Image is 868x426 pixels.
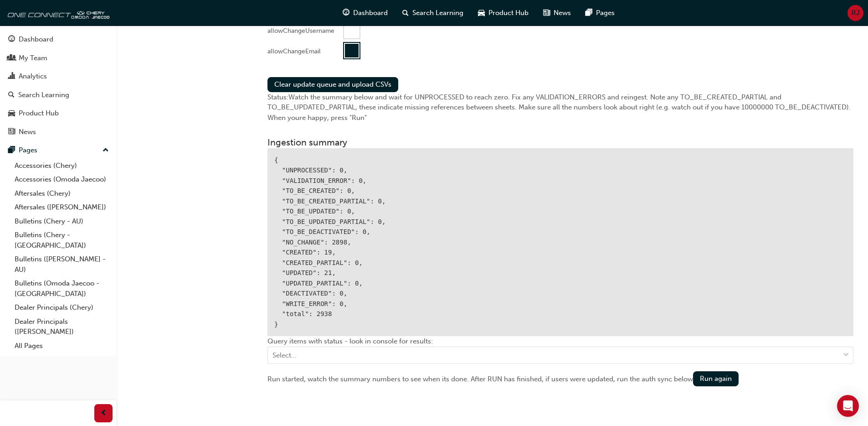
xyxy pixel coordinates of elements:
[8,128,15,136] span: news-icon
[4,31,113,48] a: Dashboard
[471,4,536,22] a: car-iconProduct Hub
[11,172,113,187] a: Accessories (Omoda Jaecoo)
[335,4,395,22] a: guage-iconDashboard
[19,127,36,137] div: News
[4,142,113,159] button: Pages
[11,159,113,173] a: Accessories (Chery)
[272,350,297,361] div: Select...
[578,4,622,22] a: pages-iconPages
[4,68,113,85] a: Analytics
[412,8,463,18] span: Search Learning
[4,87,113,104] a: Search Learning
[8,73,15,81] span: chart-icon
[11,214,113,229] a: Bulletins (Chery - AU)
[543,7,550,19] span: news-icon
[267,92,853,123] div: Status: Watch the summary below and wait for UNPROCESSED to reach zero. Fix any VALIDATION_ERRORS...
[353,8,388,18] span: Dashboard
[11,301,113,315] a: Dealer Principals (Chery)
[4,50,113,67] a: My Team
[8,91,15,99] span: search-icon
[11,276,113,301] a: Bulletins (Omoda Jaecoo - [GEOGRAPHIC_DATA])
[837,395,859,417] div: Open Intercom Messenger
[267,26,334,36] div: allowChangeUsername
[18,90,69,100] div: Search Learning
[395,4,471,22] a: search-iconSearch Learning
[8,109,15,118] span: car-icon
[5,4,109,22] img: oneconnect
[11,339,113,353] a: All Pages
[478,7,485,19] span: car-icon
[19,53,47,63] div: My Team
[536,4,578,22] a: news-iconNews
[11,228,113,252] a: Bulletins (Chery - [GEOGRAPHIC_DATA])
[19,71,47,82] div: Analytics
[19,34,53,45] div: Dashboard
[267,77,398,92] button: Clear update queue and upload CSVs
[19,108,59,119] div: Product Hub
[488,8,529,18] span: Product Hub
[267,137,853,148] h3: Ingestion summary
[554,8,571,18] span: News
[596,8,615,18] span: Pages
[4,29,113,142] button: DashboardMy TeamAnalyticsSearch LearningProduct HubNews
[343,7,349,19] span: guage-icon
[19,145,37,156] div: Pages
[847,5,863,21] button: RJ
[267,47,321,56] div: allowChangeEmail
[103,145,109,156] span: up-icon
[11,187,113,201] a: Aftersales (Chery)
[586,7,592,19] span: pages-icon
[267,336,853,371] div: Query items with status - look in console for results:
[267,371,853,386] div: Run started, watch the summary numbers to see when its done. After RUN has finished, if users wer...
[100,408,107,419] span: prev-icon
[8,146,15,155] span: pages-icon
[11,252,113,276] a: Bulletins ([PERSON_NAME] - AU)
[267,148,853,337] div: { "UNPROCESSED": 0, "VALIDATION_ERROR": 0, "TO_BE_CREATED": 0, "TO_BE_CREATED_PARTIAL": 0, "TO_BE...
[4,124,113,140] a: News
[8,36,15,44] span: guage-icon
[11,315,113,339] a: Dealer Principals ([PERSON_NAME])
[852,8,860,18] span: RJ
[402,7,409,19] span: search-icon
[843,349,849,361] span: down-icon
[4,105,113,122] a: Product Hub
[8,54,15,62] span: people-icon
[11,200,113,214] a: Aftersales ([PERSON_NAME])
[693,371,739,386] button: Run again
